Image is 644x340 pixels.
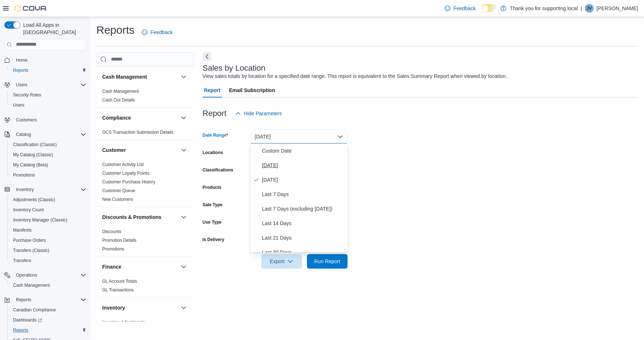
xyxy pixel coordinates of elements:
span: My Catalog (Beta) [13,162,48,168]
h3: Report [203,109,227,118]
button: Inventory [179,303,188,312]
button: Reports [7,65,89,75]
span: Run Report [314,258,340,265]
a: Promotion Details [102,238,137,243]
span: Last 21 Days [262,233,345,242]
button: Reports [13,295,34,304]
a: Classification (Classic) [10,140,60,149]
span: Last 7 Days [262,190,345,199]
span: Catalog [13,130,86,139]
a: Discounts [102,229,121,234]
span: JV [587,4,592,13]
span: My Catalog (Classic) [13,152,53,158]
a: Feedback [442,1,478,16]
button: My Catalog (Beta) [7,160,89,170]
button: Customers [1,115,89,125]
span: Home [16,57,28,63]
span: Transfers (Classic) [10,246,86,255]
button: Inventory [13,185,37,194]
span: Inventory [13,185,86,194]
a: Promotions [102,246,124,252]
a: Customer Purchase History [102,179,155,184]
span: Adjustments (Classic) [13,197,55,203]
span: Inventory [16,187,34,192]
button: Discounts & Promotions [179,213,188,221]
span: Reports [13,67,28,73]
button: Cash Management [179,72,188,81]
p: Thank you for supporting local [510,4,578,13]
button: Security Roles [7,90,89,100]
div: Discounts & Promotions [96,227,194,256]
div: Select listbox [250,144,348,252]
a: Security Roles [10,91,44,99]
button: Export [261,254,302,269]
span: Purchase Orders [10,236,86,245]
div: Joshua Vera [585,4,594,13]
label: Use Type [203,219,221,225]
span: Security Roles [10,91,86,99]
span: Reports [10,66,86,75]
button: Promotions [7,170,89,180]
span: Reports [10,326,86,335]
a: Customer Queue [102,188,135,193]
button: Compliance [102,114,178,121]
button: Catalog [1,129,89,140]
h3: Customer [102,146,126,154]
button: Customer [179,146,188,154]
span: Export [266,254,298,269]
button: Transfers (Classic) [7,245,89,256]
a: My Catalog (Beta) [10,161,51,169]
button: Reports [1,295,89,305]
button: Operations [1,270,89,280]
span: Cash Management [13,282,50,288]
span: Users [16,82,27,88]
span: My Catalog (Classic) [10,150,86,159]
button: Finance [102,263,178,270]
div: Compliance [96,128,194,140]
button: Operations [13,271,40,279]
button: Users [7,100,89,110]
label: Classifications [203,167,233,173]
h1: Reports [96,23,134,37]
span: Users [13,80,86,89]
button: Inventory Count [7,205,89,215]
span: Dashboards [13,317,42,323]
button: Canadian Compliance [7,305,89,315]
button: [DATE] [250,129,348,144]
button: Adjustments (Classic) [7,195,89,205]
input: Dark Mode [482,4,497,12]
span: Load All Apps in [GEOGRAPHIC_DATA] [20,21,86,36]
button: Inventory [1,184,89,195]
h3: Finance [102,263,121,270]
a: Transfers (Classic) [10,246,52,255]
a: Customers [13,116,40,124]
a: Cash Management [10,281,53,290]
h3: Discounts & Promotions [102,213,161,221]
div: Customer [96,160,194,207]
a: Cash Management [102,89,139,94]
button: Users [13,80,30,89]
span: Custom Date [262,146,345,155]
button: Catalog [13,130,34,139]
a: Customer Loyalty Points [102,171,149,176]
span: Last 14 Days [262,219,345,228]
h3: Cash Management [102,73,147,80]
button: Hide Parameters [232,106,285,121]
a: Reports [10,66,31,75]
span: [DATE] [262,175,345,184]
button: Discounts & Promotions [102,213,178,221]
span: Hide Parameters [244,110,282,117]
h3: Compliance [102,114,131,121]
span: Cash Management [10,281,86,290]
label: Is Delivery [203,237,224,242]
h3: Sales by Location [203,64,266,72]
span: Dashboards [10,316,86,324]
span: Users [13,102,24,108]
a: Home [13,56,30,65]
span: Purchase Orders [13,237,46,243]
div: Cash Management [96,87,194,107]
button: Inventory Manager (Classic) [7,215,89,225]
button: Customer [102,146,178,154]
span: Classification (Classic) [10,140,86,149]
